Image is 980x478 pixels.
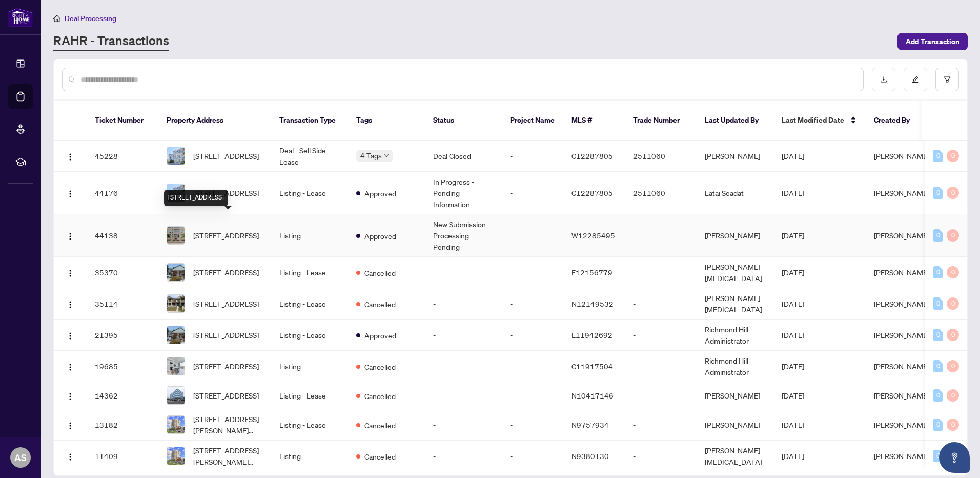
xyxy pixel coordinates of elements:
td: - [625,288,697,320]
span: edit [912,76,919,83]
img: Logo [66,190,74,198]
td: 35114 [87,288,158,320]
span: [DATE] [782,188,804,197]
button: Logo [62,416,78,433]
td: - [425,257,502,288]
td: 2511060 [625,172,697,214]
th: Ticket Number [87,101,158,141]
span: [PERSON_NAME] [874,391,929,400]
td: - [425,351,502,382]
td: [PERSON_NAME][MEDICAL_DATA] [697,288,773,320]
span: [DATE] [782,151,804,161]
span: [DATE] [782,268,804,277]
td: Listing [271,441,348,472]
td: - [502,382,563,409]
span: Last Modified Date [782,114,844,126]
span: [STREET_ADDRESS][PERSON_NAME][PERSON_NAME] [193,445,263,467]
span: [DATE] [782,391,804,400]
th: Status [425,101,502,141]
th: Property Address [158,101,271,141]
span: [STREET_ADDRESS] [193,298,259,309]
img: thumbnail-img [167,357,185,375]
td: 44138 [87,214,158,257]
span: [PERSON_NAME] [874,188,929,197]
span: Cancelled [364,267,396,278]
th: Last Updated By [697,101,773,141]
th: Created By [866,101,927,141]
img: thumbnail-img [167,447,185,465]
img: thumbnail-img [167,326,185,344]
button: Logo [62,295,78,312]
span: [DATE] [782,231,804,240]
img: thumbnail-img [167,416,185,433]
span: [PERSON_NAME] [874,151,929,161]
button: download [872,68,895,91]
span: [PERSON_NAME] [874,231,929,240]
td: - [502,320,563,351]
span: Cancelled [364,420,396,431]
td: - [425,382,502,409]
img: logo [8,8,33,27]
div: 0 [947,187,959,199]
div: 0 [947,150,959,162]
img: Logo [66,232,74,241]
img: Logo [66,153,74,161]
span: N9757934 [571,420,609,429]
a: RAHR - Transactions [53,32,169,51]
th: Transaction Type [271,101,348,141]
img: Logo [66,363,74,371]
td: - [502,288,563,320]
td: Latai Seadat [697,172,773,214]
span: Cancelled [364,451,396,462]
th: Project Name [502,101,563,141]
img: thumbnail-img [167,227,185,244]
span: N12149532 [571,299,614,308]
td: - [425,320,502,351]
td: - [502,441,563,472]
img: Logo [66,392,74,401]
td: Listing - Lease [271,409,348,441]
td: [PERSON_NAME] [697,382,773,409]
td: [PERSON_NAME] [697,409,773,441]
span: N10417146 [571,391,614,400]
span: [PERSON_NAME] [874,451,929,461]
span: [DATE] [782,362,804,371]
td: - [425,441,502,472]
td: Listing - Lease [271,382,348,409]
th: Trade Number [625,101,697,141]
td: - [425,288,502,320]
td: Listing - Lease [271,172,348,214]
td: [PERSON_NAME] [697,141,773,172]
span: C12287805 [571,188,613,197]
th: Tags [348,101,425,141]
td: - [425,409,502,441]
td: Richmond Hill Administrator [697,320,773,351]
span: Cancelled [364,298,396,310]
div: 0 [933,187,943,199]
td: 19685 [87,351,158,382]
span: [STREET_ADDRESS] [193,150,259,162]
button: Open asap [939,442,970,473]
td: Listing - Lease [271,320,348,351]
span: home [53,15,60,22]
button: Logo [62,448,78,464]
td: [PERSON_NAME][MEDICAL_DATA] [697,257,773,288]
div: 0 [947,419,959,431]
div: 0 [933,229,943,242]
span: Cancelled [364,361,396,372]
td: - [502,351,563,382]
div: 0 [947,229,959,242]
td: Listing [271,214,348,257]
div: 0 [933,419,943,431]
span: [PERSON_NAME] [874,330,929,340]
button: Add Transaction [897,33,968,50]
span: E11942692 [571,330,612,340]
button: edit [904,68,927,91]
td: 13182 [87,409,158,441]
span: Approved [364,188,396,199]
span: [STREET_ADDRESS] [193,267,259,278]
td: [PERSON_NAME][MEDICAL_DATA] [697,441,773,472]
span: Deal Processing [65,14,116,23]
span: E12156779 [571,268,612,277]
td: Deal - Sell Side Lease [271,141,348,172]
